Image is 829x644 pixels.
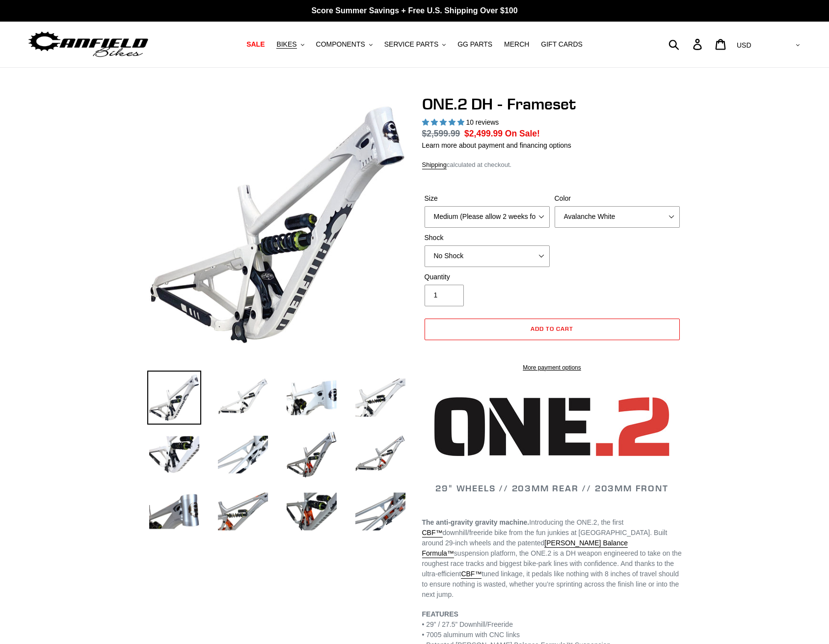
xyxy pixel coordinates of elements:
[425,319,680,340] button: Add to cart
[425,193,550,204] label: Size
[147,484,201,538] img: Load image into Gallery viewer, ONE.2 DH - Frameset
[422,518,682,598] span: Introducing the ONE.2, the first downhill/freeride bike from the fun junkies at [GEOGRAPHIC_DATA]...
[285,484,339,538] img: Load image into Gallery viewer, ONE.2 DH - Frameset
[425,272,550,282] label: Quantity
[422,160,682,170] div: calculated at checkout.
[147,371,201,425] img: Load image into Gallery viewer, ONE.2 DH - Frameset
[422,529,443,537] a: CBF™
[464,129,503,138] span: $2,499.99
[422,539,628,558] a: [PERSON_NAME] Balance Formula™
[276,40,296,49] span: BIKES
[457,40,492,49] span: GG PARTS
[216,484,270,538] img: Load image into Gallery viewer, ONE.2 DH - Frameset
[147,428,201,482] img: Load image into Gallery viewer, ONE.2 DH - Frameset
[422,141,571,149] a: Learn more about payment and financing options
[425,233,550,243] label: Shock
[285,371,339,425] img: Load image into Gallery viewer, ONE.2 DH - Frameset
[316,40,365,49] span: COMPONENTS
[216,428,270,482] img: Load image into Gallery viewer, ONE.2 DH - Frameset
[216,371,270,425] img: Load image into Gallery viewer, ONE.2 DH - Frameset
[422,95,682,113] h1: ONE.2 DH - Frameset
[466,118,499,126] span: 10 reviews
[674,33,699,55] input: Search
[271,38,309,51] button: BIKES
[246,40,265,49] span: SALE
[353,428,407,482] img: Load image into Gallery viewer, ONE.2 DH - Frameset
[422,161,447,169] a: Shipping
[505,127,540,140] span: On Sale!
[536,38,588,51] a: GIFT CARDS
[425,363,680,372] a: More payment options
[353,484,407,538] img: Load image into Gallery viewer, ONE.2 DH - Frameset
[541,40,583,49] span: GIFT CARDS
[504,40,529,49] span: MERCH
[285,428,339,482] img: Load image into Gallery viewer, ONE.2 DH - Frameset
[27,29,150,60] img: Canfield Bikes
[422,129,460,138] s: $2,599.99
[435,483,668,494] span: 29" WHEELS // 203MM REAR // 203MM FRONT
[453,38,497,51] a: GG PARTS
[499,38,534,51] a: MERCH
[241,38,269,51] a: SALE
[379,38,451,51] button: SERVICE PARTS
[422,118,466,126] span: 5.00 stars
[311,38,377,51] button: COMPONENTS
[353,371,407,425] img: Load image into Gallery viewer, ONE.2 DH - Frameset
[555,193,680,204] label: Color
[531,325,573,332] span: Add to cart
[384,40,438,49] span: SERVICE PARTS
[422,518,530,526] strong: The anti-gravity gravity machine.
[461,570,481,579] a: CBF™
[422,610,458,618] strong: FEATURES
